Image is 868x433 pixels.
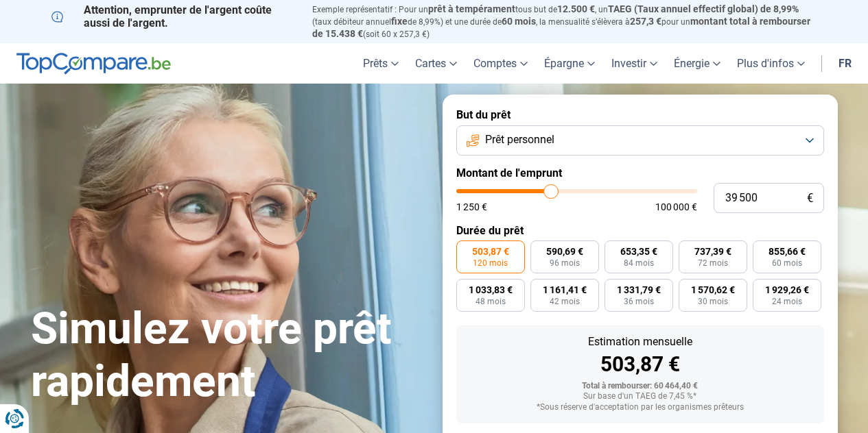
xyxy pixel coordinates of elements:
[473,259,508,267] span: 120 mois
[729,43,813,84] a: Plus d'infos
[472,247,509,256] span: 503,87 €
[456,166,824,180] label: Montant de l'emprunt
[456,125,824,156] button: Prêt personnel
[428,3,515,14] span: prêt à tempérament
[51,3,296,29] p: Attention, emprunter de l'argent coûte aussi de l'argent.
[550,259,580,267] span: 96 mois
[546,247,583,256] span: 590,69 €
[456,202,487,212] span: 1 250 €
[608,3,799,14] span: TAEG (Taux annuel effectif global) de 8,99%
[691,285,735,295] span: 1 570,62 €
[312,16,810,39] span: montant total à rembourser de 15.438 €
[830,43,860,84] a: fr
[407,43,465,84] a: Cartes
[456,224,824,237] label: Durée du prêt
[476,297,506,306] span: 48 mois
[312,3,817,40] p: Exemple représentatif : Pour un tous but de , un (taux débiteur annuel de 8,99%) et une durée de ...
[467,392,813,401] div: Sur base d'un TAEG de 7,45 %*
[536,43,603,84] a: Épargne
[467,382,813,391] div: Total à rembourser: 60 464,40 €
[655,202,697,212] span: 100 000 €
[603,43,666,84] a: Investir
[772,259,802,267] span: 60 mois
[469,285,513,295] span: 1 033,83 €
[543,285,587,295] span: 1 161,41 €
[467,336,813,347] div: Estimation mensuelle
[465,43,536,84] a: Comptes
[694,247,731,256] span: 737,39 €
[630,16,661,27] span: 257,3 €
[624,259,654,267] span: 84 mois
[456,108,824,121] label: But du prêt
[698,259,728,267] span: 72 mois
[31,303,426,408] h1: Simulez votre prêt rapidement
[772,297,802,306] span: 24 mois
[698,297,728,306] span: 30 mois
[467,354,813,375] div: 503,87 €
[807,193,813,204] span: €
[355,43,407,84] a: Prêts
[550,297,580,306] span: 42 mois
[765,285,809,295] span: 1 929,26 €
[617,285,661,295] span: 1 331,79 €
[502,16,536,27] span: 60 mois
[467,403,813,412] div: *Sous réserve d'acceptation par les organismes prêteurs
[391,16,408,27] span: fixe
[16,53,171,75] img: TopCompare
[624,297,654,306] span: 36 mois
[769,247,806,256] span: 855,66 €
[620,247,657,256] span: 653,35 €
[666,43,729,84] a: Énergie
[557,3,595,14] span: 12.500 €
[485,132,554,147] span: Prêt personnel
